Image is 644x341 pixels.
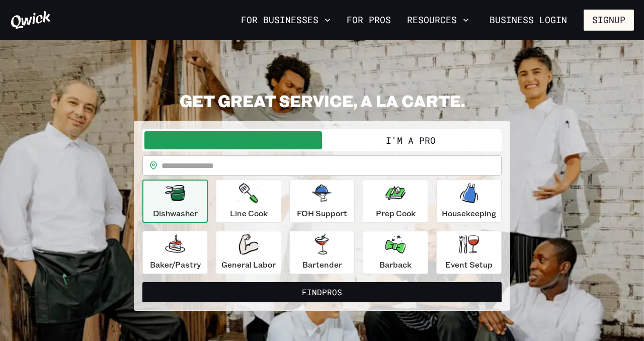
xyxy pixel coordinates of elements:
p: Event Setup [445,259,493,271]
button: FOH Support [289,180,355,223]
button: For Businesses [237,12,335,29]
p: Prep Cook [376,207,416,219]
button: Baker/Pastry [142,231,208,274]
p: Line Cook [230,207,268,219]
button: I'm a Business [144,131,322,149]
button: Event Setup [436,231,502,274]
p: General Labor [221,259,276,271]
button: Prep Cook [363,180,428,223]
a: Business Login [481,10,576,31]
h2: GET GREAT SERVICE, A LA CARTE. [134,91,510,111]
p: Housekeeping [442,207,497,219]
p: Bartender [302,259,342,271]
button: General Labor [216,231,281,274]
p: Baker/Pastry [150,259,201,271]
button: I'm a Pro [322,131,500,149]
button: FindPros [142,282,502,302]
button: Bartender [289,231,355,274]
button: Housekeeping [436,180,502,223]
p: FOH Support [297,207,347,219]
button: Barback [363,231,428,274]
button: Dishwasher [142,180,208,223]
button: Line Cook [216,180,281,223]
button: Signup [584,10,634,31]
button: Resources [403,12,473,29]
a: For Pros [343,12,395,29]
p: Barback [379,259,412,271]
p: Dishwasher [153,207,198,219]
